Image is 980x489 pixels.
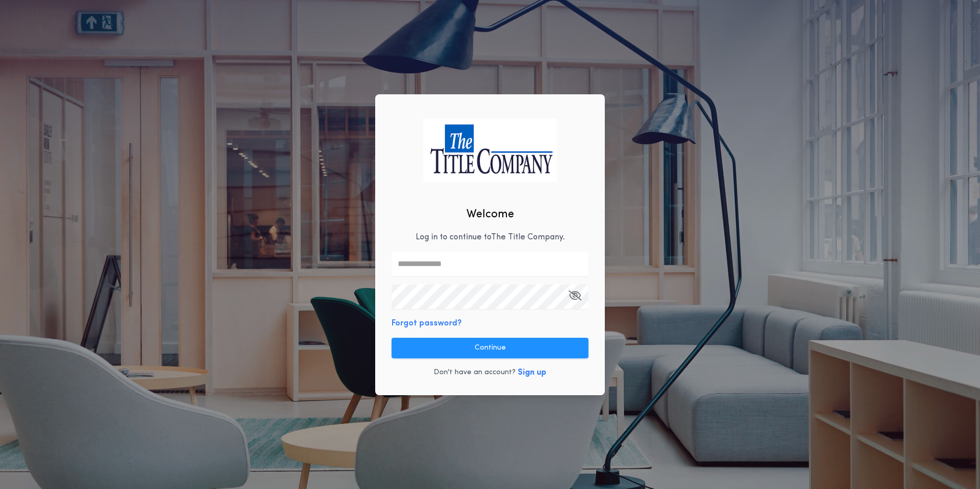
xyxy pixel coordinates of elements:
[392,317,462,330] button: Forgot password?
[392,338,588,358] button: Continue
[466,206,514,223] h2: Welcome
[434,368,516,378] p: Don't have an account?
[423,118,557,181] img: logo
[416,231,565,243] p: Log in to continue to The Title Company .
[518,366,546,379] button: Sign up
